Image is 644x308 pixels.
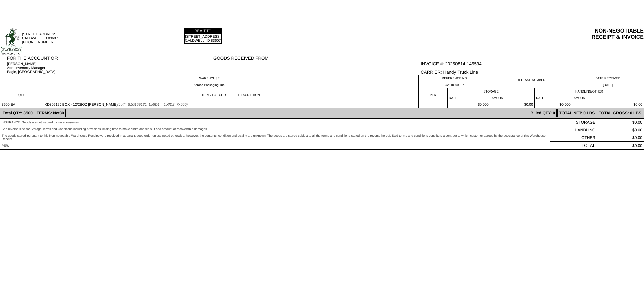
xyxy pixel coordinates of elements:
[447,101,490,108] td: $0.000
[421,61,644,66] div: INVOICE #: 20250814-145534
[2,121,548,147] div: INSURANCE: Goods are not insured by warehouseman. See reverse side for Storage Terms and Conditio...
[0,101,43,108] td: 3500 EA
[550,126,597,134] td: HANDLING
[597,119,644,126] td: $0.00
[535,95,572,101] td: RATE
[43,88,419,101] td: ITEM / LOT CODE DESCRIPTION
[0,28,22,55] img: logoSmallFull.jpg
[572,75,644,88] td: DATE RECEIVED [DATE]
[117,103,188,107] span: (Lot#: B10159131, LotID1: , LotID2: 7x500)
[35,109,66,117] td: TERMS: Net30
[529,109,557,117] td: Billed QTY: 0
[447,95,490,101] td: RATE
[550,134,597,142] td: OTHER
[185,29,221,34] td: REMIT TO
[572,101,644,108] td: $0.00
[572,95,644,101] td: AMOUNT
[597,126,644,134] td: $0.00
[7,56,213,61] div: FOR THE ACCOUNT OF:
[421,70,644,75] div: CARRIER: Handy Truck Line
[419,75,490,88] td: REFERENCE NO C2610-90027
[597,109,643,117] td: TOTAL GROSS: 0 LBS
[447,88,535,95] td: STORAGE
[1,109,34,117] td: Total QTY: 3500
[597,134,644,142] td: $0.00
[490,101,534,108] td: $0.00
[0,75,419,88] td: WAREHOUSE Zoroco Packaging, Inc.
[185,34,221,43] td: [STREET_ADDRESS] CALDWELL, ID 83607
[550,119,597,126] td: STORAGE
[419,88,447,101] td: PER
[557,109,596,117] td: TOTAL NET: 0 LBS
[597,142,644,150] td: $0.00
[7,62,213,74] div: [PERSON_NAME] Attn: Inventory Manager Eagle, [GEOGRAPHIC_DATA]
[0,88,43,101] td: QTY
[550,142,597,150] td: TOTAL
[535,101,572,108] td: $0.000
[490,95,534,101] td: AMOUNT
[43,101,419,108] td: KD30519J BOX - 12/28OZ [PERSON_NAME]
[378,28,644,40] div: NON-NEGOTIABLE RECEIPT & INVOICE
[213,56,420,61] div: GOODS RECEIVED FROM:
[490,75,572,88] td: RELEASE NUMBER
[535,88,644,95] td: HANDLING/OTHER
